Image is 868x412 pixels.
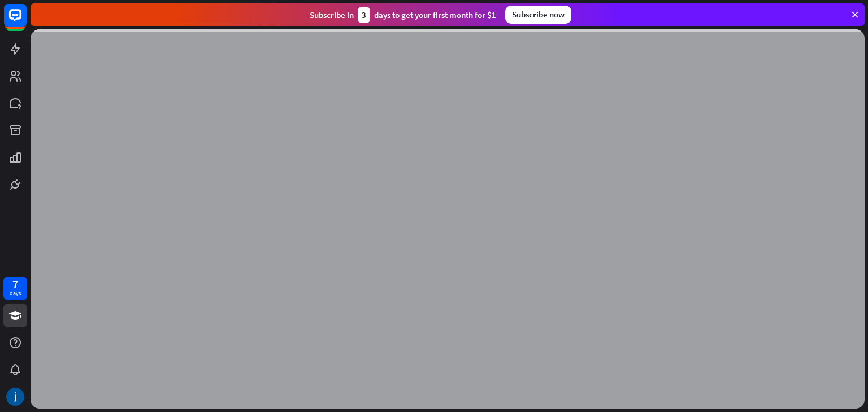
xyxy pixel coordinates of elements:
a: 7 days [3,277,27,300]
div: days [10,290,21,297]
div: Subscribe in days to get your first month for $1 [310,7,496,23]
div: 3 [358,7,370,23]
div: Subscribe now [505,6,571,24]
div: 7 [12,279,18,290]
